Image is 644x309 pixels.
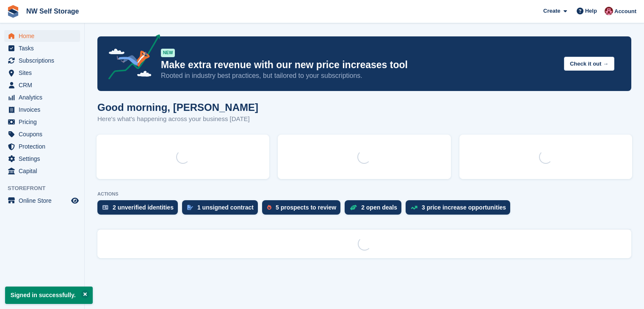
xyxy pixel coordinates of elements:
span: Create [543,7,560,15]
span: Analytics [19,91,69,103]
span: CRM [19,79,69,91]
span: Coupons [19,128,69,140]
span: Settings [19,153,69,165]
div: NEW [161,49,175,57]
span: Invoices [19,104,69,116]
button: Check it out → [564,57,614,71]
a: 2 open deals [345,200,406,219]
img: price-adjustments-announcement-icon-8257ccfd72463d97f412b2fc003d46551f7dbcb40ab6d574587a9cd5c0d94... [101,34,160,83]
div: 3 price increase opportunities [422,204,506,211]
span: Pricing [19,116,69,128]
a: menu [4,55,80,66]
span: Storefront [8,184,84,193]
a: 2 unverified identities [97,200,182,219]
a: menu [4,128,80,140]
p: Rooted in industry best practices, but tailored to your subscriptions. [161,71,557,80]
a: menu [4,67,80,79]
a: menu [4,30,80,42]
a: menu [4,141,80,152]
a: 1 unsigned contract [182,200,262,219]
img: deal-1b604bf984904fb50ccaf53a9ad4b4a5d6e5aea283cecdc64d6e3604feb123c2.svg [350,204,357,210]
a: menu [4,153,80,165]
a: Preview store [70,196,80,206]
img: verify_identity-adf6edd0f0f0b5bbfe63781bf79b02c33cf7c696d77639b501bdc392416b5a36.svg [102,205,108,210]
img: stora-icon-8386f47178a22dfd0bd8f6a31ec36ba5ce8667c1dd55bd0f319d3a0aa187defe.svg [7,5,19,18]
div: 1 unsigned contract [197,204,254,211]
span: Capital [19,165,69,177]
span: Subscriptions [19,55,69,66]
a: menu [4,42,80,54]
a: menu [4,116,80,128]
span: Sites [19,67,69,79]
a: menu [4,79,80,91]
h1: Good morning, [PERSON_NAME] [97,102,258,113]
a: menu [4,195,80,207]
img: prospect-51fa495bee0391a8d652442698ab0144808aea92771e9ea1ae160a38d050c398.svg [267,205,271,210]
span: Online Store [19,195,69,207]
a: menu [4,91,80,103]
span: Protection [19,141,69,152]
span: Tasks [19,42,69,54]
a: 3 price increase opportunities [406,200,514,219]
img: price_increase_opportunities-93ffe204e8149a01c8c9dc8f82e8f89637d9d84a8eef4429ea346261dce0b2c0.svg [411,206,417,210]
a: 5 prospects to review [262,200,345,219]
span: Help [585,7,597,15]
img: contract_signature_icon-13c848040528278c33f63329250d36e43548de30e8caae1d1a13099fd9432cc5.svg [187,205,193,210]
p: ACTIONS [97,191,631,197]
p: Here's what's happening across your business [DATE] [97,114,258,124]
div: 5 prospects to review [276,204,336,211]
span: Account [614,7,636,16]
div: 2 unverified identities [113,204,174,211]
p: Signed in successfully. [5,287,93,304]
span: Home [19,30,69,42]
a: menu [4,104,80,116]
p: Make extra revenue with our new price increases tool [161,59,557,71]
div: 2 open deals [361,204,397,211]
a: NW Self Storage [23,4,82,18]
a: menu [4,165,80,177]
img: Josh Vines [605,7,613,15]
